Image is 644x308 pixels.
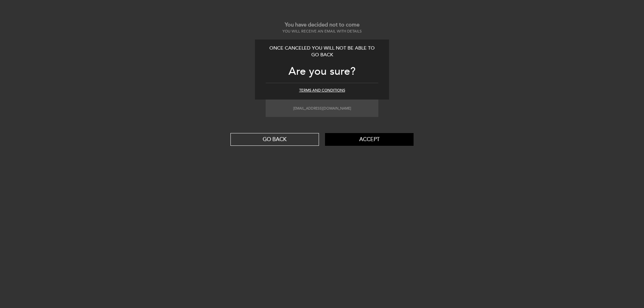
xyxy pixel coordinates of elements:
[266,45,378,59] div: Once canceled you will not be able to go back
[293,106,351,111] small: [EMAIL_ADDRESS][DOMAIN_NAME]
[230,133,319,146] button: GO BACK
[288,65,356,78] span: Are you sure?
[299,88,345,93] button: Terms and Conditions
[325,133,414,146] button: Accept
